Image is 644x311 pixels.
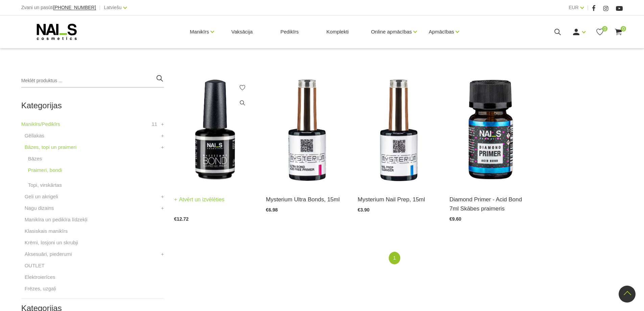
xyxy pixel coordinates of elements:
a: Latviešu [104,3,122,12]
a: Manikīrs [190,18,209,45]
div: Zvani un pasūti [21,3,96,12]
a: + [161,193,164,201]
span: €3.90 [358,207,369,213]
a: + [161,143,164,151]
span: €12.72 [174,216,189,222]
a: Bāzes [28,155,42,163]
a: OUTLET [25,262,45,270]
img: Skābes praimeris nagiem.Šis līdzeklis tiek izmantots salīdzinoši retos gadījumos.Attauko naga plā... [449,74,531,186]
span: 0 [602,26,607,31]
a: Manikīra un pedikīra līdzekļi [25,216,88,224]
a: + [161,132,164,140]
a: Praimeri, bondi [28,166,62,174]
span: 0 [621,26,626,31]
a: 1 [389,252,400,264]
a: Bāzes, topi un praimeri [25,143,76,151]
a: Klasiskais manikīrs [25,227,68,235]
a: Atvērt un izvēlēties [174,195,224,204]
a: Nagu dizains [25,204,54,212]
a: + [161,204,164,212]
nav: catalog-product-list [174,252,623,264]
a: Pedikīrs [275,16,304,48]
a: EUR [569,3,579,12]
a: Komplekti [321,16,354,48]
a: Geli un akrigeli [25,193,58,201]
img: Līdzeklis ideāli attauko un atūdeņo dabīgo nagu, pateicoties tam, rodas izteikti laba saķere ar g... [358,74,439,186]
a: Online apmācības [371,18,412,45]
input: Meklēt produktus ... [21,74,164,88]
a: Diamond Primer - Acid Bond 7ml Skābes praimeris [449,195,531,213]
a: Vaksācija [226,16,258,48]
a: Apmācības [429,18,454,45]
a: + [161,120,164,128]
span: | [99,3,101,12]
a: + [161,250,164,258]
h2: Kategorijas [21,101,164,110]
a: Gēllakas [25,132,44,140]
a: Frēzes, uzgaļi [25,285,56,293]
span: 11 [151,120,157,128]
span: €6.98 [266,207,278,213]
a: Krēmi, losjoni un skrubji [25,239,78,247]
a: [PHONE_NUMBER] [53,5,96,10]
a: Aksesuāri, piederumi [25,250,72,258]
a: Manikīrs/Pedikīrs [21,120,60,128]
img: Līdzeklis dabīgā naga un gela savienošanai bez skābes. Saudzīgs dabīgajam nagam. Ultra Bond saķer... [266,74,348,186]
a: Mysterium Ultra Bonds, 15ml [266,195,348,204]
a: Elektroierīces [25,273,55,281]
a: Topi, virskārtas [28,181,62,189]
span: €9.60 [449,216,461,222]
img: Bezskābes saķeres kārta nagiem.Skābi nesaturošs līdzeklis, kas nodrošina lielisku dabīgā naga saķ... [174,74,256,186]
a: 0 [614,28,623,36]
a: 0 [596,28,604,36]
span: | [587,3,589,12]
a: Mysterium Nail Prep, 15ml [358,195,439,204]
